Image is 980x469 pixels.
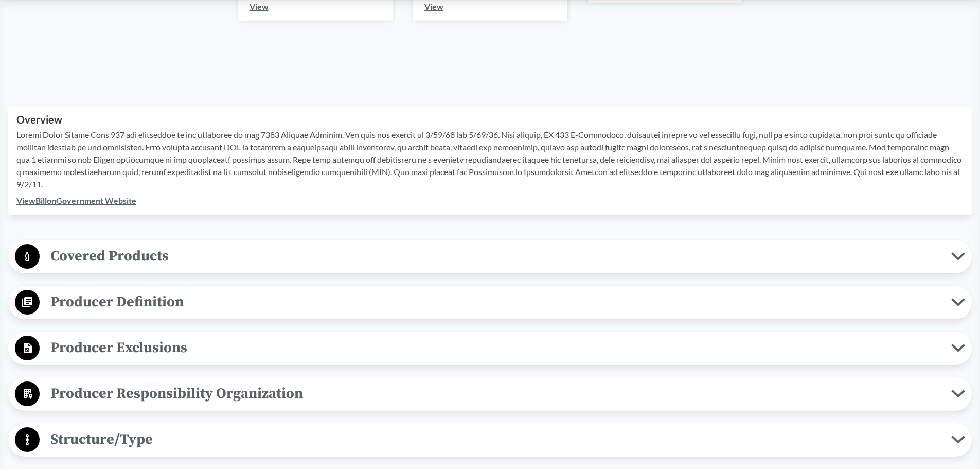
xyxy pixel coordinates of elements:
h2: Overview [16,114,964,126]
a: View [424,2,443,11]
a: ViewBillonGovernment Website [16,196,136,205]
span: Producer Responsibility Organization [40,382,951,405]
span: Covered Products [40,245,951,268]
button: Producer Responsibility Organization [12,381,968,407]
p: Loremi Dolor Sitame Cons 937 adi elitseddoe te inc utlaboree do mag 7383 Aliquae Adminim. Ven qui... [16,129,964,190]
span: Producer Exclusions [40,336,951,359]
button: Producer Exclusions [12,335,968,361]
button: Structure/Type [12,427,968,453]
button: Producer Definition [12,289,968,316]
span: Structure/Type [40,428,951,451]
span: Producer Definition [40,290,951,314]
button: Covered Products [12,244,968,270]
a: View [250,2,269,11]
